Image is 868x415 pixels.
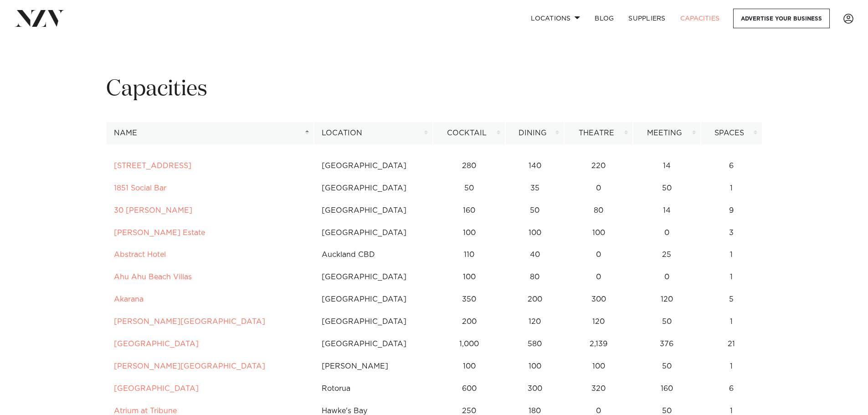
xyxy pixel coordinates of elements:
[673,9,727,28] a: Capacities
[314,333,433,355] td: [GEOGRAPHIC_DATA]
[114,251,166,258] a: Abstract Hotel
[633,266,701,288] td: 0
[314,244,433,266] td: Auckland CBD
[633,333,701,355] td: 376
[314,222,433,244] td: [GEOGRAPHIC_DATA]
[433,333,506,355] td: 1,000
[564,266,633,288] td: 0
[701,244,762,266] td: 1
[633,355,701,378] td: 50
[564,311,633,333] td: 120
[314,311,433,333] td: [GEOGRAPHIC_DATA]
[564,177,633,200] td: 0
[621,9,673,28] a: SUPPLIERS
[564,244,633,266] td: 0
[433,266,506,288] td: 100
[433,244,506,266] td: 110
[314,266,433,288] td: [GEOGRAPHIC_DATA]
[633,378,701,400] td: 160
[505,222,564,244] td: 100
[564,155,633,177] td: 220
[701,288,762,311] td: 5
[701,200,762,222] td: 9
[701,311,762,333] td: 1
[564,288,633,311] td: 300
[114,207,192,214] a: 30 [PERSON_NAME]
[587,9,621,28] a: BLOG
[701,177,762,200] td: 1
[633,311,701,333] td: 50
[633,155,701,177] td: 14
[114,340,199,348] a: [GEOGRAPHIC_DATA]
[701,155,762,177] td: 6
[564,222,633,244] td: 100
[633,177,701,200] td: 50
[433,122,506,144] th: Cocktail: activate to sort column ascending
[633,222,701,244] td: 0
[633,200,701,222] td: 14
[314,378,433,400] td: Rotorua
[701,222,762,244] td: 3
[106,75,762,104] h1: Capacities
[114,318,265,325] a: [PERSON_NAME][GEOGRAPHIC_DATA]
[433,177,506,200] td: 50
[701,333,762,355] td: 21
[433,200,506,222] td: 160
[701,355,762,378] td: 1
[505,378,564,400] td: 300
[433,311,506,333] td: 200
[505,122,564,144] th: Dining: activate to sort column ascending
[114,162,191,169] a: [STREET_ADDRESS]
[114,184,166,192] a: 1851 Social Bar
[701,378,762,400] td: 6
[314,355,433,378] td: [PERSON_NAME]
[564,200,633,222] td: 80
[114,363,265,370] a: [PERSON_NAME][GEOGRAPHIC_DATA]
[106,122,314,144] th: Name: activate to sort column descending
[733,9,830,28] a: Advertise your business
[701,122,762,144] th: Spaces: activate to sort column ascending
[505,333,564,355] td: 580
[314,177,433,200] td: [GEOGRAPHIC_DATA]
[505,244,564,266] td: 40
[433,378,506,400] td: 600
[433,355,506,378] td: 100
[314,122,433,144] th: Location: activate to sort column ascending
[524,9,587,28] a: Locations
[633,244,701,266] td: 25
[633,122,701,144] th: Meeting: activate to sort column ascending
[505,266,564,288] td: 80
[114,296,144,303] a: Akarana
[564,355,633,378] td: 100
[505,355,564,378] td: 100
[633,288,701,311] td: 120
[505,177,564,200] td: 35
[505,155,564,177] td: 140
[433,222,506,244] td: 100
[114,385,199,392] a: [GEOGRAPHIC_DATA]
[505,288,564,311] td: 200
[433,155,506,177] td: 280
[701,266,762,288] td: 1
[433,288,506,311] td: 350
[505,200,564,222] td: 50
[114,407,177,415] a: Atrium at Tribune
[564,122,633,144] th: Theatre: activate to sort column ascending
[564,333,633,355] td: 2,139
[564,378,633,400] td: 320
[505,311,564,333] td: 120
[15,10,64,26] img: nzv-logo.png
[114,273,192,281] a: Ahu Ahu Beach Villas
[314,288,433,311] td: [GEOGRAPHIC_DATA]
[314,155,433,177] td: [GEOGRAPHIC_DATA]
[314,200,433,222] td: [GEOGRAPHIC_DATA]
[114,229,205,236] a: [PERSON_NAME] Estate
